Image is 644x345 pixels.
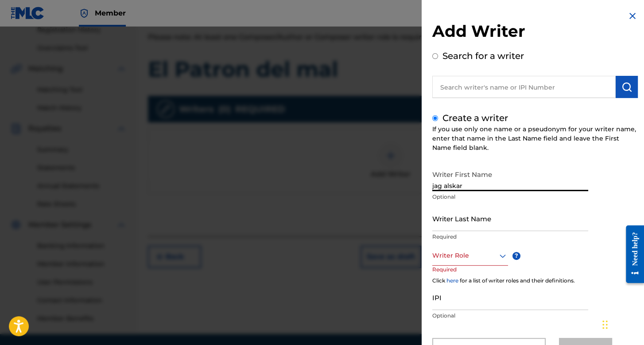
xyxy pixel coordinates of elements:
[442,51,524,61] label: Search for a writer
[600,302,644,345] iframe: Chat Widget
[432,125,638,153] div: If you use only one name or a pseudonym for your writer name, enter that name in the Last Name fi...
[619,219,644,290] iframe: Resource Center
[512,252,520,260] span: ?
[432,266,466,286] p: Required
[432,76,616,98] input: Search writer's name or IPI Number
[621,82,632,92] img: Search Works
[446,277,458,284] a: here
[432,233,588,241] p: Required
[11,7,45,20] img: MLC Logo
[79,8,89,19] img: Top Rightsholder
[442,113,508,123] label: Create a writer
[432,21,638,44] h2: Add Writer
[432,277,638,285] div: Click for a list of writer roles and their definitions.
[600,302,644,345] div: Widget de chat
[602,311,608,338] div: Arrastrar
[432,193,588,201] p: Optional
[432,312,588,320] p: Optional
[95,8,126,18] span: Member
